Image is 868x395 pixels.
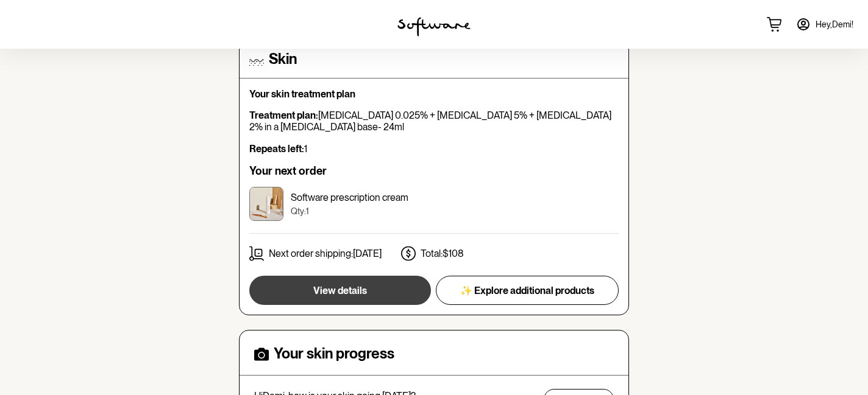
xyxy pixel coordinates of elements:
p: Qty: 1 [291,206,408,217]
button: View details [249,276,431,305]
img: ckrj9ld8300003h5xpk2noua0.jpg [249,187,283,221]
h4: Your skin progress [274,345,394,363]
span: Hey, Demi ! [816,19,853,30]
h6: Your next order [249,164,619,178]
strong: Repeats left: [249,143,304,155]
p: Total: $108 [421,248,464,259]
span: ✨ Explore additional products [460,285,594,296]
img: software logo [397,17,471,37]
button: ✨ Explore additional products [436,276,619,305]
a: Hey,Demi! [789,10,861,39]
p: 1 [249,143,619,155]
p: Your skin treatment plan [249,88,619,100]
p: [MEDICAL_DATA] 0.025% + [MEDICAL_DATA] 5% + [MEDICAL_DATA] 2% in a [MEDICAL_DATA] base- 24ml [249,110,619,133]
p: Software prescription cream [291,192,408,203]
strong: Treatment plan: [249,110,318,121]
p: Next order shipping: [DATE] [269,248,382,259]
span: View details [313,285,367,296]
h4: Skin [269,51,297,68]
